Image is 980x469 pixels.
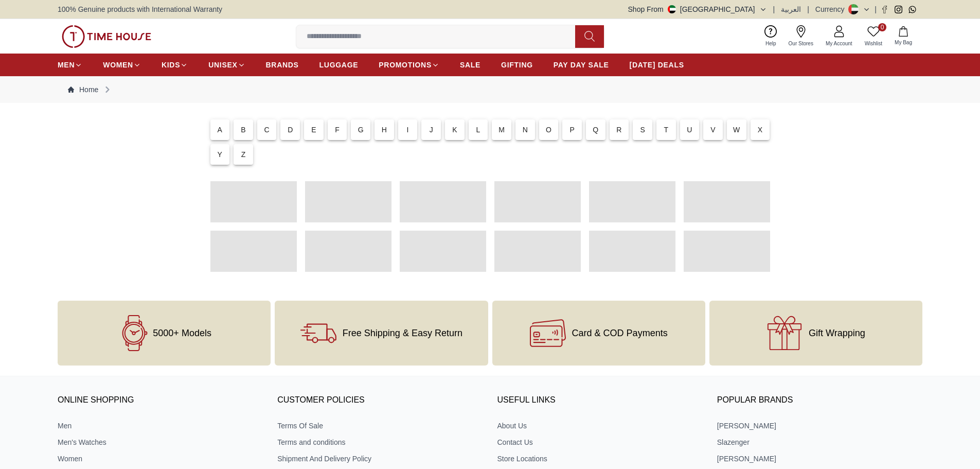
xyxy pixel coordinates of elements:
[241,149,246,160] p: Z
[782,23,819,49] a: Our Stores
[319,60,359,70] span: LUGGAGE
[266,56,299,74] a: BRANDS
[153,328,211,338] span: 5000+ Models
[382,125,387,135] p: H
[616,125,621,135] p: R
[58,60,75,70] span: MEN
[861,40,886,47] span: Wishlist
[264,125,270,135] p: C
[162,60,180,70] span: KIDS
[668,5,676,13] img: United Arab Emirates
[717,421,922,431] a: [PERSON_NAME]
[162,56,188,74] a: KIDS
[452,125,457,135] p: K
[335,125,340,135] p: F
[58,421,263,431] a: Men
[888,24,918,48] button: My Bag
[430,125,433,135] p: J
[809,328,865,338] span: Gift Wrapping
[875,4,877,14] span: |
[218,125,223,135] p: A
[62,25,151,48] img: ...
[476,125,480,135] p: L
[717,393,922,408] h3: Popular Brands
[358,125,364,135] p: G
[554,60,609,70] span: PAY DAY SALE
[58,437,263,447] a: Men's Watches
[407,125,409,135] p: I
[572,328,668,338] span: Card & COD Payments
[311,125,316,135] p: E
[460,60,480,70] span: SALE
[859,23,888,49] a: 0Wishlist
[277,454,483,464] a: Shipment And Delivery Policy
[379,60,432,70] span: PROMOTIONS
[288,125,293,135] p: D
[717,454,922,464] a: [PERSON_NAME]
[881,6,888,13] a: Facebook
[58,393,263,408] h3: ONLINE SHOPPING
[640,125,645,135] p: S
[664,125,668,135] p: T
[546,125,551,135] p: O
[628,4,767,14] button: Shop From[GEOGRAPHIC_DATA]
[68,84,98,95] a: Home
[523,125,528,135] p: N
[277,393,483,408] h3: CUSTOMER POLICIES
[103,56,141,74] a: WOMEN
[58,56,82,74] a: MEN
[759,23,782,49] a: Help
[773,4,775,14] span: |
[497,421,703,431] a: About Us
[895,6,902,13] a: Instagram
[554,56,609,74] a: PAY DAY SALE
[497,393,703,408] h3: USEFUL LINKS
[781,4,801,14] button: العربية
[497,437,703,447] a: Contact Us
[687,125,692,135] p: U
[501,60,533,70] span: GIFTING
[218,149,223,160] p: Y
[710,125,716,135] p: V
[319,56,359,74] a: LUGGAGE
[58,4,222,14] span: 100% Genuine products with International Warranty
[58,76,922,103] nav: Breadcrumb
[758,125,763,135] p: X
[890,39,916,46] span: My Bag
[501,56,533,74] a: GIFTING
[807,4,809,14] span: |
[822,40,857,47] span: My Account
[717,437,922,447] a: Slazenger
[908,6,916,13] a: Whatsapp
[208,56,245,74] a: UNISEX
[266,60,299,70] span: BRANDS
[878,23,886,31] span: 0
[460,56,480,74] a: SALE
[630,60,684,70] span: [DATE] DEALS
[241,125,246,135] p: B
[277,437,483,447] a: Terms and conditions
[630,56,684,74] a: [DATE] DEALS
[208,60,237,70] span: UNISEX
[733,125,740,135] p: W
[569,125,575,135] p: P
[761,40,780,47] span: Help
[593,125,598,135] p: Q
[277,421,483,431] a: Terms Of Sale
[497,454,703,464] a: Store Locations
[785,40,817,47] span: Our Stores
[58,454,263,464] a: Women
[379,56,439,74] a: PROMOTIONS
[103,60,133,70] span: WOMEN
[343,328,462,338] span: Free Shipping & Easy Return
[815,4,849,14] div: Currency
[498,125,505,135] p: M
